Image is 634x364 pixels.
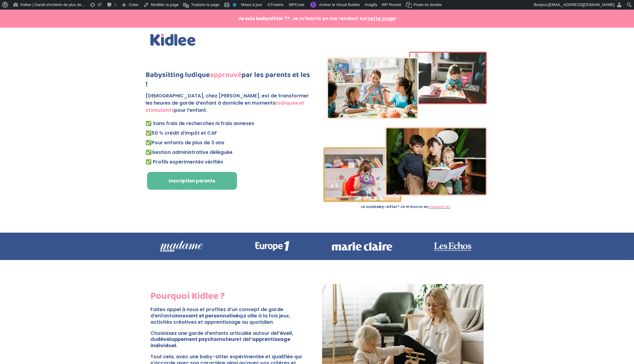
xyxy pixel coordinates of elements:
[146,139,152,146] strong: ✅
[150,34,195,46] img: Kidlee - Logo
[150,336,290,349] strong: l’apprentissage individuel
[322,205,488,209] p: Je suis ? Je m’inscris en
[323,197,488,204] picture: Imgs-2
[417,233,488,260] img: les echos
[147,172,237,190] a: Inscription parents
[210,69,242,81] strong: approuvé
[236,233,308,260] img: europe 1
[150,330,312,354] p: Choisissez une garde d’enfants articulée autour de , du et de .
[150,289,312,307] h2: Pourquoi Kidlee ?
[146,149,232,156] span: ✅Gestion administrative déléguée
[428,204,450,209] a: cliquant ici
[146,92,312,119] p: [DEMOGRAPHIC_DATA], chez [PERSON_NAME], est de transformer les heures de garde d’enfant à domicil...
[368,15,395,22] span: cette page
[174,312,239,319] strong: innovant et personnalisé
[238,15,287,22] strong: Je suis babysitter ?
[157,336,236,343] strong: développement psychomoteur
[374,204,397,209] strong: baby-sitter
[326,233,398,260] img: marie claire
[150,16,484,21] p: ? Je m’inscris en me rendant sur !
[146,70,312,92] h1: Babysitting ludique par les parents et les !
[146,130,152,136] strong: ✅
[548,2,614,7] span: [EMAIL_ADDRESS][DOMAIN_NAME]
[150,307,312,330] p: Faites appel à nous et profitez d’un concept de garde d’enfants qui allie à la fois jeux, activit...
[233,3,236,7] div: Pas d'indice
[146,120,254,127] span: ✅ Sans frais de recherches ni frais annexes
[277,330,292,337] strong: l’éveil
[146,130,224,146] span: 50 % crédit d’impôt et CAF Pour enfants de plus de 3 ans
[146,233,217,260] img: madame-figaro
[146,158,223,165] span: ✅ Profils expérimentés vérifiés
[146,99,304,114] strong: ludiques et stimulants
